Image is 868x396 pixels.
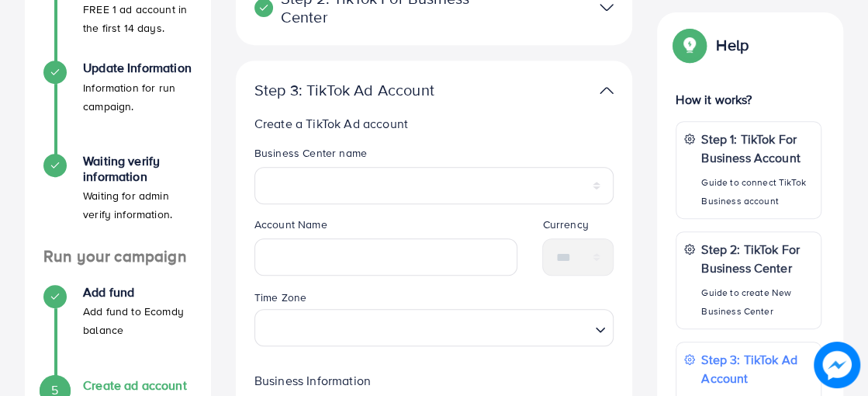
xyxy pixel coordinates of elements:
[701,350,813,387] p: Step 3: TikTok Ad Account
[701,130,813,167] p: Step 1: TikTok For Business Account
[83,61,192,75] h4: Update Information
[83,285,192,300] h4: Add fund
[254,217,518,238] legend: Account Name
[701,240,813,277] p: Step 2: TikTok For Business Center
[261,313,590,342] input: Search for option
[600,79,614,102] img: TikTok partner
[701,283,813,321] p: Guide to create New Business Center
[83,378,192,393] h4: Create ad account
[25,285,211,378] li: Add fund
[814,342,860,388] img: image
[254,114,614,133] p: Create a TikTok Ad account
[25,61,211,154] li: Update Information
[716,36,749,54] p: Help
[25,154,211,247] li: Waiting verify information
[25,247,211,266] h4: Run your campaign
[254,145,614,167] legend: Business Center name
[254,290,306,305] label: Time Zone
[83,186,192,224] p: Waiting for admin verify information.
[676,31,704,59] img: Popup guide
[83,154,192,183] h4: Waiting verify information
[542,217,614,238] legend: Currency
[254,371,614,390] p: Business Information
[676,90,821,109] p: How it works?
[701,173,813,210] p: Guide to connect TikTok Business account
[254,81,486,99] p: Step 3: TikTok Ad Account
[83,302,192,339] p: Add fund to Ecomdy balance
[83,78,192,116] p: Information for run campaign.
[254,309,614,346] div: Search for option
